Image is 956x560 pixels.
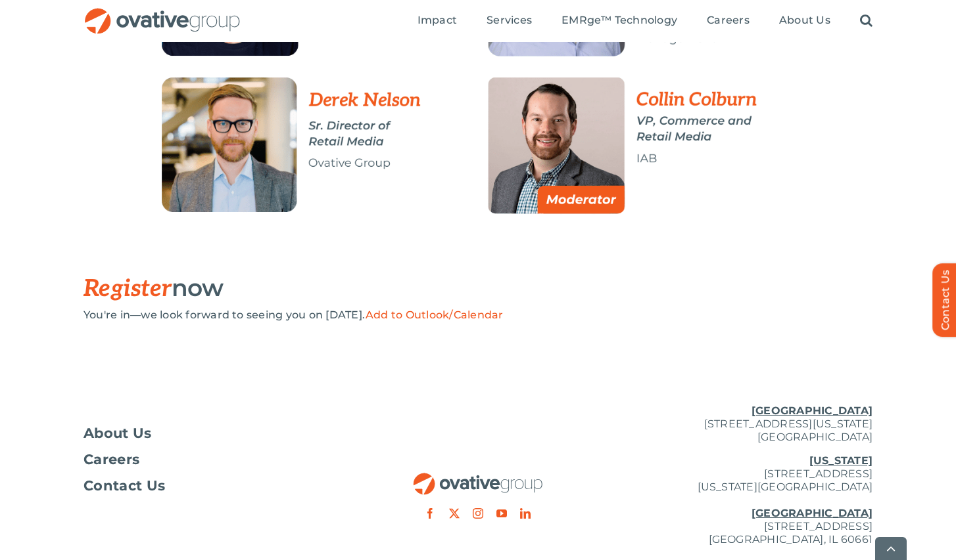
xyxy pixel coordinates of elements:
[418,14,457,28] a: Impact
[418,14,457,27] span: Impact
[84,309,872,322] div: You're in—we look forward to seeing you on [DATE].
[84,479,165,492] span: Contact Us
[707,14,750,28] a: Careers
[473,508,483,519] a: instagram
[84,274,807,302] h3: now
[84,427,152,440] span: About Us
[366,309,504,321] a: Add to Outlook/Calendar
[520,508,531,519] a: linkedin
[449,508,460,519] a: twitter
[752,507,872,519] u: [GEOGRAPHIC_DATA]
[487,14,532,27] span: Services
[487,14,532,28] a: Services
[779,14,830,28] a: About Us
[84,427,347,492] nav: Footer Menu
[412,471,544,484] a: OG_Full_horizontal_RGB
[809,454,872,467] u: [US_STATE]
[425,508,435,519] a: facebook
[84,7,241,19] a: OG_Full_horizontal_RGB
[609,404,872,444] p: [STREET_ADDRESS][US_STATE] [GEOGRAPHIC_DATA]
[84,453,139,466] span: Careers
[860,14,872,28] a: Search
[84,274,172,303] span: Register
[779,14,830,27] span: About Us
[84,427,347,440] a: About Us
[752,404,872,417] u: [GEOGRAPHIC_DATA]
[562,14,677,28] a: EMRge™ Technology
[84,453,347,466] a: Careers
[609,454,872,546] p: [STREET_ADDRESS] [US_STATE][GEOGRAPHIC_DATA] [STREET_ADDRESS] [GEOGRAPHIC_DATA], IL 60661
[496,508,507,519] a: youtube
[84,479,347,492] a: Contact Us
[707,14,750,27] span: Careers
[562,14,677,27] span: EMRge™ Technology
